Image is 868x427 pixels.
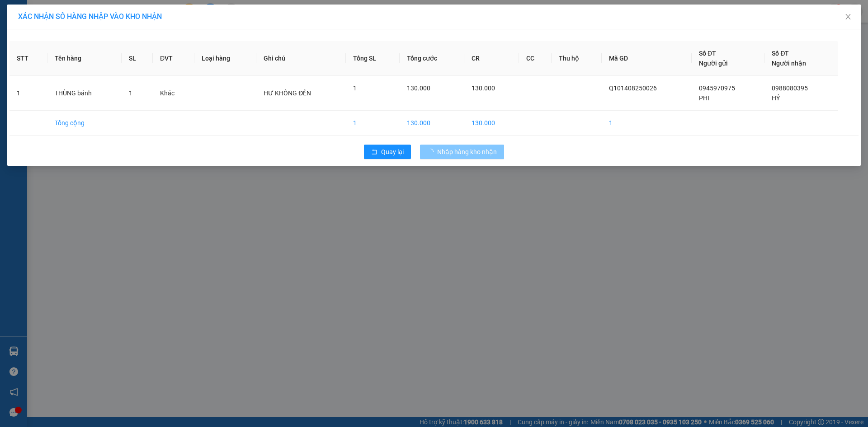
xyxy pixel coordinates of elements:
span: Nhập hàng kho nhận [437,147,497,157]
span: rollback [371,149,377,156]
td: 130.000 [464,111,519,136]
button: Nhập hàng kho nhận [420,145,504,159]
td: 1 [346,111,400,136]
span: 1 [129,89,132,97]
th: Tên hàng [47,41,122,76]
th: CC [519,41,552,76]
td: 130.000 [400,111,464,136]
span: Người gửi [699,60,728,67]
span: HỶ [772,94,780,102]
button: Close [835,5,861,30]
span: Số ĐT [772,50,789,57]
th: STT [9,41,47,76]
td: Khác [153,76,194,111]
button: rollbackQuay lại [364,145,411,159]
span: loading [427,149,437,155]
span: Số ĐT [699,50,716,57]
span: Q101408250026 [609,84,657,92]
td: 1 [602,111,692,136]
th: Loại hàng [194,41,256,76]
span: HƯ KHÔNG ĐỀN [264,89,311,97]
span: Quay lại [381,147,404,157]
th: Thu hộ [552,41,602,76]
span: close [844,13,852,20]
th: CR [464,41,519,76]
td: THÙNG bánh [47,76,122,111]
span: 130.000 [472,84,495,92]
th: SL [122,41,153,76]
th: ĐVT [153,41,194,76]
td: Tổng cộng [47,111,122,136]
th: Tổng SL [346,41,400,76]
span: 0945970975 [699,84,735,92]
span: 0988080395 [772,84,808,92]
th: Mã GD [602,41,692,76]
td: 1 [9,76,47,111]
th: Tổng cước [400,41,464,76]
span: 130.000 [407,84,430,92]
span: Người nhận [772,60,806,67]
span: XÁC NHẬN SỐ HÀNG NHẬP VÀO KHO NHẬN [18,12,162,21]
th: Ghi chú [256,41,346,76]
span: 1 [353,84,357,92]
span: PHI [699,94,709,102]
